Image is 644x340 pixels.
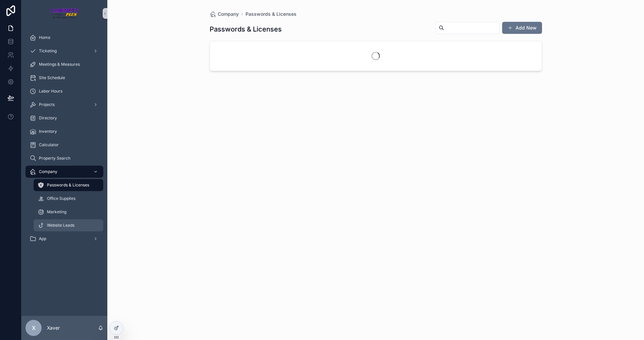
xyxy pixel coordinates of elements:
span: Labor Hours [39,89,62,94]
a: App [25,233,103,245]
span: X [32,324,36,332]
img: App logo [50,8,79,19]
span: Ticketing [39,48,57,54]
span: Calculator [39,142,59,148]
span: Directory [39,115,57,121]
span: Company [39,169,57,174]
a: Passwords & Licenses [34,179,103,191]
a: Property Search [25,152,103,164]
a: Calculator [25,139,103,151]
a: Office Supplies [34,192,103,205]
iframe: Intercom live chat [621,317,637,333]
a: Meetings & Measures [25,58,103,70]
a: Marketing [34,206,103,218]
a: Ticketing [25,45,103,57]
span: Home [39,35,50,40]
p: Xaver [47,325,60,331]
div: scrollable content [21,27,107,253]
span: Marketing [47,209,66,215]
a: Labor Hours [25,85,103,97]
span: Meetings & Measures [39,62,80,67]
a: Company [210,11,239,17]
span: App [39,236,46,241]
span: Property Search [39,156,70,161]
span: Office Supplies [47,196,75,201]
a: Site Schedule [25,72,103,84]
span: Passwords & Licenses [47,182,89,188]
a: Passwords & Licenses [246,11,297,17]
span: Company [218,11,239,17]
span: Inventory [39,129,57,134]
a: Home [25,32,103,44]
a: Inventory [25,125,103,137]
button: Add New [502,22,542,34]
span: Website Leads [47,223,74,228]
a: Directory [25,112,103,124]
span: Projects [39,102,55,107]
span: Site Schedule [39,75,65,80]
a: Website Leads [34,219,103,231]
a: Projects [25,99,103,111]
a: Company [25,166,103,178]
h1: Passwords & Licenses [210,24,282,34]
